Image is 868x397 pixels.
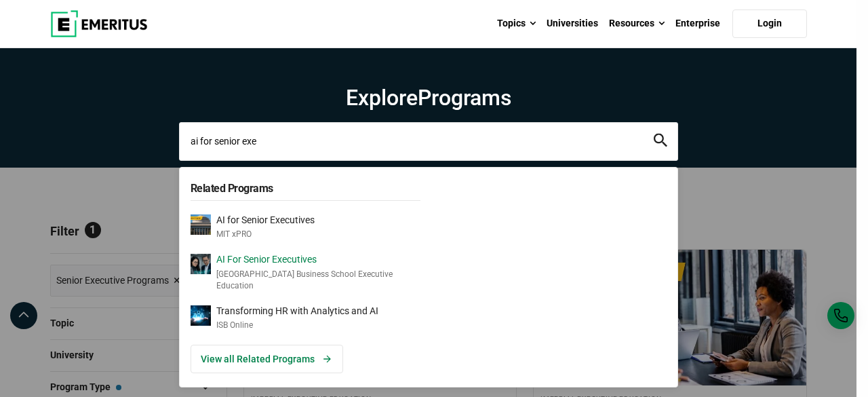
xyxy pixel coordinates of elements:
input: search-page [179,122,678,160]
button: search [654,134,667,149]
a: Login [732,10,807,38]
p: MIT xPRO [216,229,315,240]
p: ISB Online [216,320,378,331]
a: Transforming HR with Analytics and AIISB Online [191,305,420,332]
span: Programs [418,85,511,111]
a: AI For Senior Executives[GEOGRAPHIC_DATA] Business School Executive Education [191,254,420,291]
img: Transforming HR with Analytics and AI [191,305,211,326]
img: AI for Senior Executives [191,214,211,235]
p: AI for Senior Executives [216,214,315,226]
p: [GEOGRAPHIC_DATA] Business School Executive Education [216,269,420,292]
h1: Explore [179,84,678,111]
a: View all Related Programs [191,345,343,373]
a: AI for Senior ExecutivesMIT xPRO [191,214,420,241]
a: search [654,137,667,150]
p: Transforming HR with Analytics and AI [216,305,378,317]
h5: Related Programs [191,174,420,200]
p: AI For Senior Executives [216,254,420,265]
img: AI For Senior Executives [191,254,211,274]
